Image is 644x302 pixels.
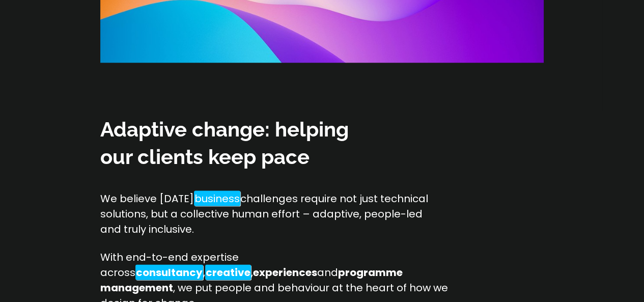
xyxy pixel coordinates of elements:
em: consultancy [135,265,203,280]
span: Adaptive change: helping our clients keep pace [100,117,349,169]
p: We believe [DATE] challenges require not just technical solutions, but a collective human effort ... [100,191,436,237]
strong: experiences [253,265,317,280]
em: creative [205,265,251,280]
em: business [194,191,240,206]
